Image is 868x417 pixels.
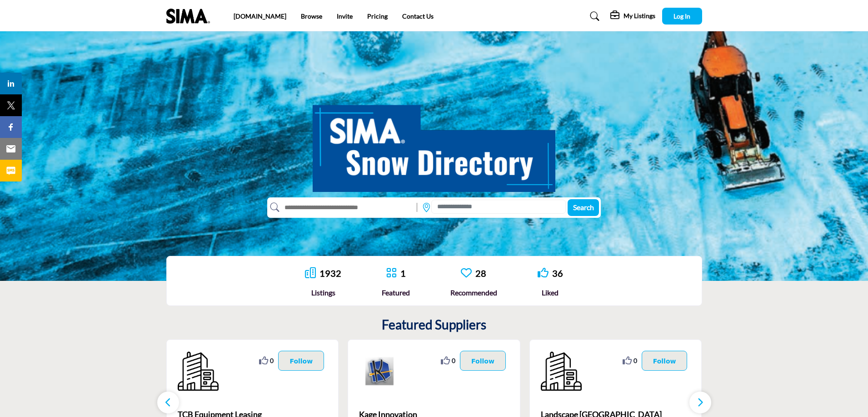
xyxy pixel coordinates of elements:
[289,356,313,366] p: Follow
[234,12,286,20] a: [DOMAIN_NAME]
[319,268,341,279] a: 1932
[166,9,215,24] img: Site Logo
[538,267,549,278] i: Go to Liked
[610,11,655,22] div: My Listings
[402,12,434,20] a: Contact Us
[581,9,605,24] a: Search
[382,287,410,298] div: Featured
[475,268,486,279] a: 28
[653,356,676,366] p: Follow
[301,12,322,20] a: Browse
[382,317,486,333] h2: Featured Suppliers
[452,356,455,365] span: 0
[471,356,494,366] p: Follow
[568,199,599,216] button: Search
[386,267,397,280] a: Go to Featured
[414,201,419,214] img: Rectangle%203585.svg
[460,351,506,371] button: Follow
[461,267,472,280] a: Go to Recommended
[367,12,388,20] a: Pricing
[450,287,497,298] div: Recommended
[573,203,594,211] span: Search
[552,268,563,279] a: 36
[178,351,219,392] img: TCB Equipment Leasing
[337,12,353,20] a: Invite
[359,351,400,392] img: Kage Innovation
[270,356,274,365] span: 0
[541,351,582,392] img: Landscape Ontario
[642,351,688,371] button: Follow
[538,287,563,298] div: Liked
[662,8,702,25] button: Log In
[305,287,341,298] div: Listings
[278,351,324,371] button: Follow
[400,268,406,279] a: 1
[634,356,637,365] span: 0
[313,95,555,192] img: SIMA Snow Directory
[624,12,655,20] h5: My Listings
[673,12,690,20] span: Log In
